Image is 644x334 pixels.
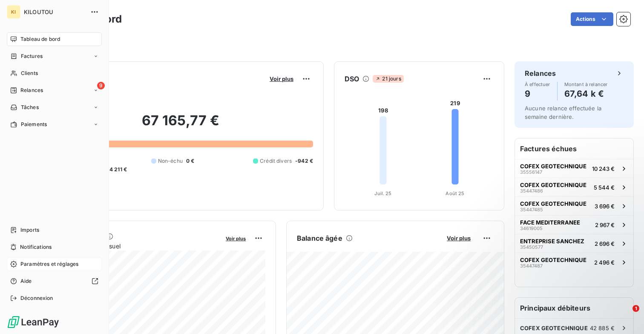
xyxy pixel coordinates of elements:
iframe: Intercom live chat [615,305,635,325]
span: COFEX GEOTECHNIQUE [520,325,588,331]
span: Factures [21,52,43,60]
h4: 9 [525,87,550,101]
a: Tâches [7,101,102,114]
a: Tableau de bord [7,32,102,46]
span: Aucune relance effectuée la semaine dernière. [525,105,601,120]
img: Logo LeanPay [7,315,60,329]
tspan: Août 25 [446,190,464,196]
span: 3 696 € [595,203,615,210]
h4: 67,64 k € [564,87,608,101]
span: À effectuer [525,82,550,87]
span: Paramètres et réglages [20,260,78,268]
span: Voir plus [447,235,471,242]
h6: DSO [345,74,359,84]
span: 0 € [186,157,194,165]
span: 35556147 [520,170,542,175]
span: Chiffre d'affaires mensuel [48,242,220,250]
iframe: Intercom notifications message [474,251,644,311]
button: ENTREPRISE SANCHEZ354505772 696 € [515,234,633,253]
span: -942 € [295,157,313,165]
span: 2 967 € [595,222,615,228]
span: 35447486 [520,188,543,193]
a: Paiements [7,118,102,131]
span: 35450577 [520,245,543,250]
div: KI [7,5,20,19]
span: 42 885 € [590,325,615,331]
a: Clients [7,66,102,80]
span: -4 211 € [107,166,127,173]
span: 5 544 € [594,184,615,191]
button: Voir plus [223,234,248,242]
span: 10 243 € [592,165,615,172]
span: Voir plus [270,75,293,82]
span: Non-échu [158,157,183,165]
span: 2 696 € [595,240,615,247]
h6: Relances [525,68,556,78]
span: 21 jours [373,75,403,83]
h2: 67 165,77 € [48,112,313,138]
a: Imports [7,223,102,237]
button: COFEX GEOTECHNIQUE3555614710 243 € [515,159,633,178]
span: Crédit divers [260,157,292,165]
span: Clients [21,69,38,77]
span: 1 [632,305,639,312]
span: COFEX GEOTECHNIQUE [520,163,586,170]
button: Voir plus [444,234,473,242]
button: COFEX GEOTECHNIQUE354474865 544 € [515,178,633,196]
span: COFEX GEOTECHNIQUE [520,200,586,207]
h6: Factures échues [515,138,633,159]
a: Factures [7,49,102,63]
span: FACE MEDITERRANEE [520,219,580,226]
span: Aide [20,277,32,285]
button: COFEX GEOTECHNIQUE354474853 696 € [515,196,633,215]
span: ENTREPRISE SANCHEZ [520,238,584,245]
span: Imports [20,226,39,234]
span: 35447485 [520,207,543,212]
span: Voir plus [226,236,246,242]
span: COFEX GEOTECHNIQUE [520,181,586,188]
button: Voir plus [267,75,296,83]
span: Montant à relancer [564,82,608,87]
button: Actions [571,12,613,26]
span: 9 [97,82,105,89]
a: Paramètres et réglages [7,257,102,271]
span: KILOUTOU [24,9,85,15]
span: Relances [20,86,43,94]
tspan: Juil. 25 [374,190,391,196]
span: Tableau de bord [20,35,60,43]
span: Paiements [21,121,47,128]
span: Déconnexion [20,294,53,302]
span: Notifications [20,243,52,251]
span: Tâches [21,104,39,111]
span: 34619005 [520,226,543,231]
button: FACE MEDITERRANEE346190052 967 € [515,215,633,234]
a: 9Relances [7,83,102,97]
a: Aide [7,274,102,288]
h6: Balance âgée [297,233,342,243]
